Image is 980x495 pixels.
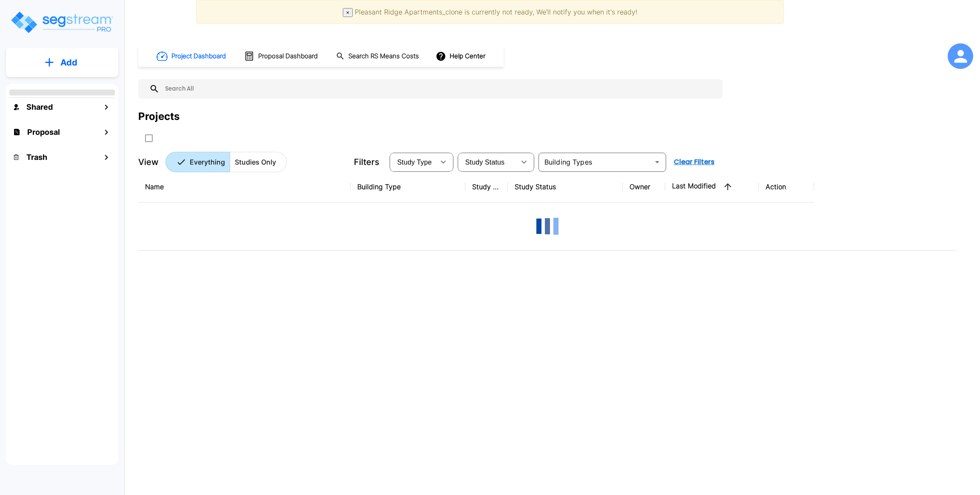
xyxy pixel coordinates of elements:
button: Open [651,156,663,168]
p: Everything [190,157,225,167]
button: Proposal Dashboard [241,47,322,65]
th: Building Type [350,171,465,202]
h1: Proposal Dashboard [258,51,318,61]
h1: Trash [26,151,47,163]
div: Select [459,150,516,174]
div: Projects [138,109,179,124]
button: Search RS Means Costs [333,48,424,65]
button: SelectAll [140,130,157,147]
p: Studies Only [235,157,276,167]
button: Help Center [434,48,489,64]
button: Studies Only [230,152,287,172]
span: Study Status [465,159,505,166]
button: Project Dashboard [153,47,231,65]
span: Pleasant Ridge Apartments_clone is currently not ready, We'll notify you when it's ready! [355,8,637,16]
th: Name [138,171,350,202]
button: Close [343,8,353,17]
h1: Proposal [27,126,60,138]
th: Study Status [508,171,623,202]
p: Filters [354,156,379,168]
span: × [346,9,350,16]
th: Owner [623,171,665,202]
h1: Project Dashboard [171,51,226,61]
th: Last Modified [665,171,759,202]
h1: Search RS Means Costs [348,51,419,61]
span: Study Type [397,159,432,166]
input: Search All [160,79,718,99]
button: Add [6,50,118,75]
h1: Shared [26,101,53,113]
button: Clear Filters [670,154,718,171]
p: Add [60,56,77,69]
img: Logo [10,10,114,34]
th: Study Type [465,171,508,202]
p: View [138,156,159,168]
div: Platform [165,152,287,172]
button: Everything [165,152,230,172]
img: Loading [530,209,564,243]
th: Action [759,171,814,202]
input: Building Types [541,156,650,168]
div: Select [391,150,435,174]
